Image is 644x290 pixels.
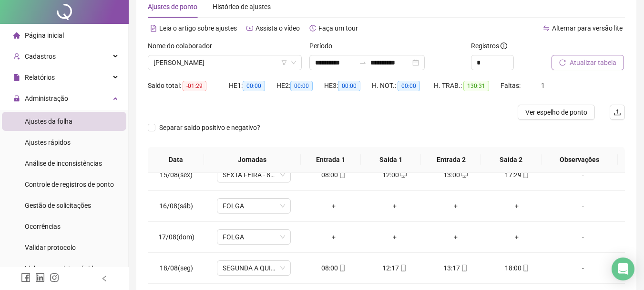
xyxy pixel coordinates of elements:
span: 18/08(seg) [160,264,193,272]
span: user-add [13,53,20,60]
span: Alternar para versão lite [552,24,623,32]
span: Ajustes da folha [25,118,72,125]
div: H. TRAB.: [434,80,501,91]
span: youtube [246,25,253,32]
div: 12:00 [372,170,418,180]
span: 1 [541,82,545,89]
div: + [494,201,540,211]
span: linkedin [35,273,45,282]
span: lock [13,95,20,102]
span: file-text [150,25,157,32]
span: Página inicial [25,32,64,39]
span: mobile [521,172,529,178]
div: + [372,201,418,211]
span: to [359,59,367,66]
span: reload [559,59,566,66]
span: 00:00 [243,81,265,91]
div: + [372,232,418,242]
span: file [13,74,20,81]
span: filter [281,60,287,65]
th: Jornadas [204,147,301,173]
span: Faça um tour [318,24,358,32]
span: Gestão de solicitações [25,202,91,209]
span: mobile [338,172,346,178]
div: 18:00 [494,263,540,273]
span: Análise de inconsistências [25,160,102,167]
th: Saída 1 [361,147,421,173]
div: + [311,201,357,211]
div: 13:17 [433,263,479,273]
span: home [13,32,20,39]
span: Ajustes rápidos [25,139,71,146]
span: IVONNY FERNANDES PADILHA [153,55,296,70]
span: Administração [25,95,68,102]
button: Atualizar tabela [552,55,624,70]
span: Ocorrências [25,223,61,230]
span: upload [613,108,621,116]
div: + [311,232,357,242]
span: down [291,60,296,65]
span: instagram [50,273,59,282]
div: HE 1: [229,80,276,91]
span: Link para registro rápido [25,265,97,272]
span: swap-right [359,59,367,66]
div: 08:00 [311,170,357,180]
span: desktop [399,172,407,178]
span: mobile [338,265,346,271]
span: -01:29 [183,81,206,91]
th: Entrada 1 [301,147,361,173]
label: Período [309,41,338,51]
div: 08:00 [311,263,357,273]
span: swap [543,25,550,32]
span: SEXTA FEIRA - 8H AS 17H [223,168,285,182]
div: 12:17 [372,263,418,273]
th: Entrada 2 [421,147,481,173]
span: Registros [471,41,507,51]
span: Ver espelho de ponto [525,107,587,118]
span: mobile [521,265,529,271]
span: mobile [460,265,468,271]
div: Saldo total: [148,80,229,91]
span: left [101,275,108,282]
div: - [555,201,611,211]
span: Histórico de ajustes [213,3,271,11]
div: - [555,170,611,180]
div: 17:29 [494,170,540,180]
span: Validar protocolo [25,244,76,251]
span: Assista o vídeo [256,24,300,32]
span: Cadastros [25,53,56,60]
span: 00:00 [290,81,313,91]
span: info-circle [501,43,507,49]
span: facebook [21,273,31,282]
div: + [494,232,540,242]
th: Saída 2 [481,147,541,173]
span: 16/08(sáb) [159,202,193,210]
span: SEGUNDA A QUINTA FEIRA - 8H AS 18H [223,261,285,275]
div: Open Intercom Messenger [612,258,634,280]
span: Controle de registros de ponto [25,181,114,188]
th: Data [148,147,204,173]
div: - [555,232,611,242]
div: HE 2: [276,80,324,91]
span: Observações [549,154,610,165]
span: Relatórios [25,74,55,81]
span: Leia o artigo sobre ajustes [159,24,237,32]
span: mobile [399,265,407,271]
span: 00:00 [398,81,420,91]
span: Atualizar tabela [570,57,616,68]
span: 130:31 [463,81,489,91]
span: Separar saldo positivo e negativo? [155,122,264,133]
span: 17/08(dom) [158,233,194,241]
div: + [433,232,479,242]
span: FOLGA [223,199,285,213]
label: Nome do colaborador [148,41,218,51]
div: 13:00 [433,170,479,180]
span: 15/08(sex) [160,171,193,179]
span: Faltas: [501,82,522,89]
div: - [555,263,611,273]
span: history [309,25,316,32]
div: + [433,201,479,211]
span: Ajustes de ponto [148,3,197,11]
span: desktop [460,172,468,178]
span: FOLGA [223,230,285,244]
